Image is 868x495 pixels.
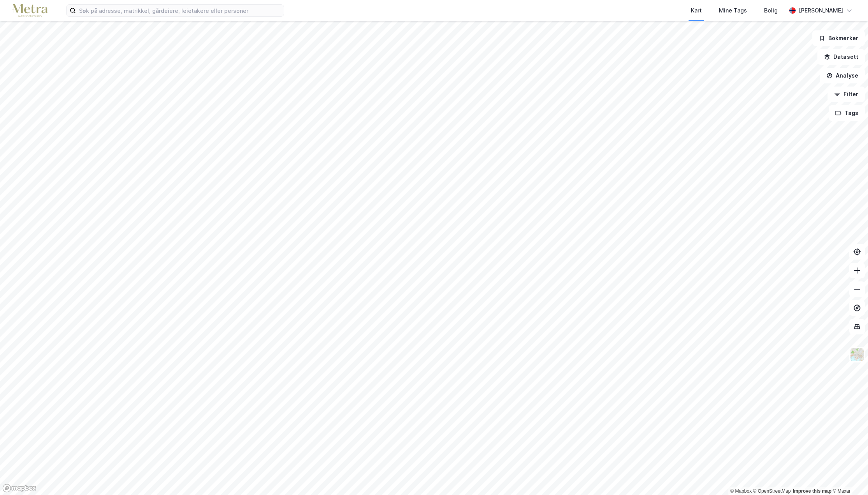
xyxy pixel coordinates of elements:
button: Bokmerker [812,30,865,46]
button: Analyse [820,68,865,83]
a: OpenStreetMap [753,488,791,494]
img: Z [850,347,864,362]
a: Mapbox homepage [2,484,37,493]
iframe: Chat Widget [829,458,868,495]
div: Bolig [764,6,778,15]
button: Filter [828,87,865,102]
input: Søk på adresse, matrikkel, gårdeiere, leietakere eller personer [76,5,284,16]
img: metra-logo.256734c3b2bbffee19d4.png [12,4,47,18]
div: [PERSON_NAME] [799,6,843,15]
a: Mapbox [730,488,752,494]
div: Kart [691,6,702,15]
div: Mine Tags [719,6,747,15]
button: Tags [829,105,865,121]
div: Kontrollprogram for chat [829,458,868,495]
a: Improve this map [793,488,831,494]
button: Datasett [817,49,865,65]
